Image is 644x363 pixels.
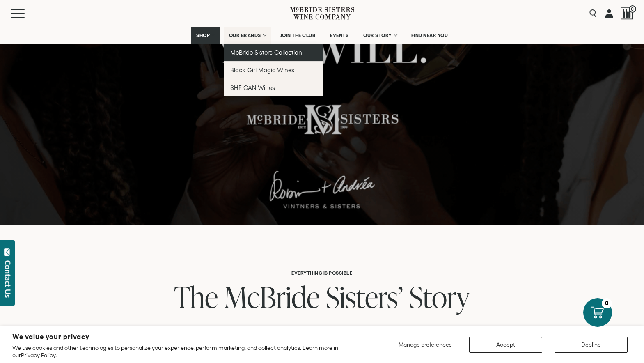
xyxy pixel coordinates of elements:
[325,27,354,44] a: EVENTS
[191,27,220,44] a: SHOP
[399,341,451,348] span: Manage preferences
[409,277,470,317] span: Story
[174,277,218,317] span: The
[275,27,321,44] a: JOIN THE CLUB
[602,298,612,308] div: 0
[326,277,403,317] span: Sisters’
[224,277,320,317] span: McBride
[469,337,542,353] button: Accept
[280,32,316,38] span: JOIN THE CLUB
[224,44,323,61] a: McBride Sisters Collection
[21,352,57,358] a: Privacy Policy.
[224,79,323,96] a: SHE CAN Wines
[230,67,294,74] span: Black Girl Magic Wines
[411,32,448,38] span: FIND NEAR YOU
[224,27,271,44] a: OUR BRANDS
[229,32,261,38] span: OUR BRANDS
[11,9,41,18] button: Mobile Menu Trigger
[4,260,12,298] div: Contact Us
[555,337,628,353] button: Decline
[330,32,348,38] span: EVENTS
[406,27,454,44] a: FIND NEAR YOU
[394,337,457,353] button: Manage preferences
[12,333,363,340] h2: We value your privacy
[224,61,323,79] a: Black Girl Magic Wines
[358,27,402,44] a: OUR STORY
[12,344,363,359] p: We use cookies and other technologies to personalize your experience, perform marketing, and coll...
[629,5,636,13] span: 0
[59,270,585,276] h6: Everything is Possible
[230,84,275,91] span: SHE CAN Wines
[363,32,392,38] span: OUR STORY
[196,32,210,38] span: SHOP
[230,49,303,56] span: McBride Sisters Collection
